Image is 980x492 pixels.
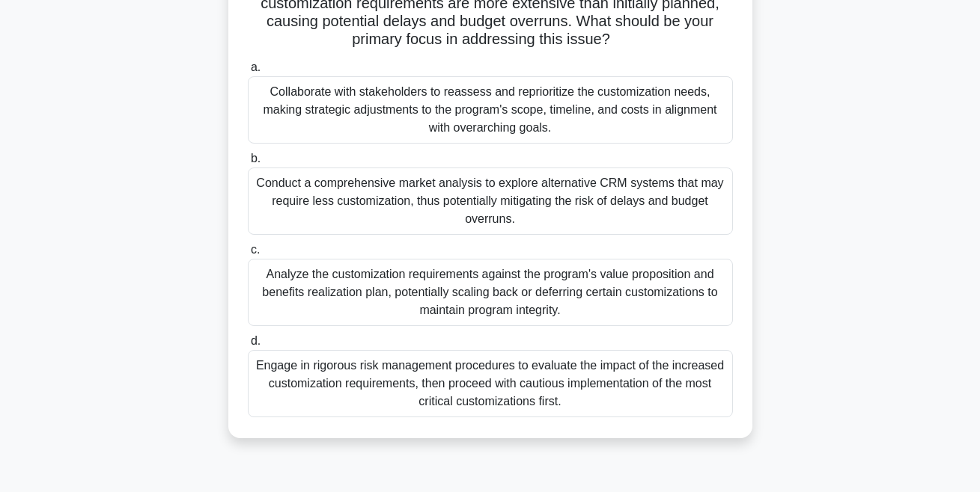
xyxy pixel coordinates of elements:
[251,61,261,73] span: a.
[248,167,733,235] div: Conduct a comprehensive market analysis to explore alternative CRM systems that may require less ...
[248,76,733,144] div: Collaborate with stakeholders to reassess and reprioritize the customization needs, making strate...
[251,152,261,164] span: b.
[251,243,260,256] span: c.
[248,350,733,417] div: Engage in rigorous risk management procedures to evaluate the impact of the increased customizati...
[248,259,733,326] div: Analyze the customization requirements against the program's value proposition and benefits reali...
[251,334,261,347] span: d.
